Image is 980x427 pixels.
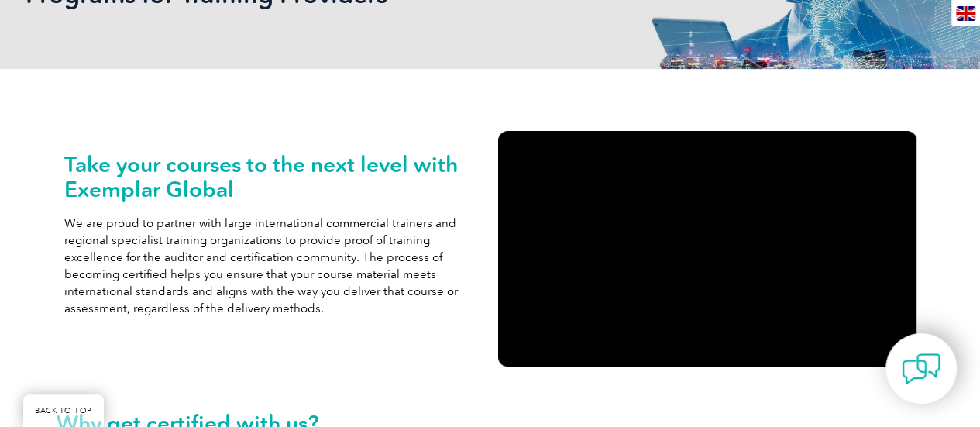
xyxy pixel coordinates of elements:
h2: Take your courses to the next level with Exemplar Global [64,152,483,201]
p: We are proud to partner with large international commercial trainers and regional specialist trai... [64,215,483,317]
img: contact-chat.png [902,350,940,388]
img: en [956,6,975,21]
a: BACK TO TOP [23,394,104,427]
